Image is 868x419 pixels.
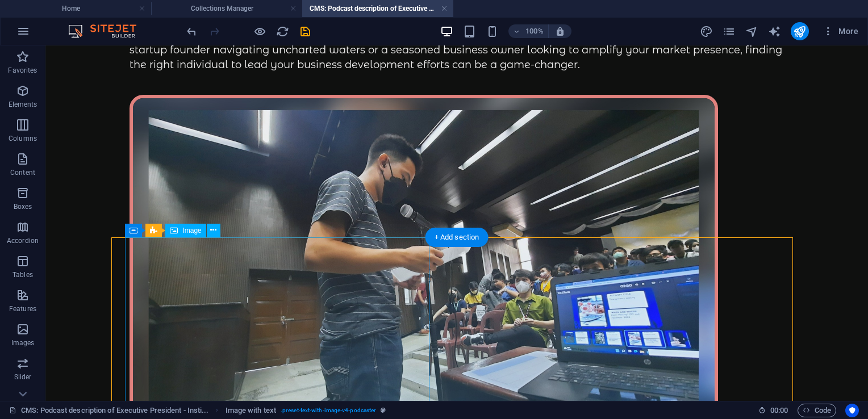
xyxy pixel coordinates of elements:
[9,134,37,143] p: Columns
[381,407,386,413] i: This element is a customizable preset
[823,26,858,37] span: More
[768,25,781,38] i: AI Writer
[508,24,549,38] button: 100%
[14,372,32,382] p: Slider
[525,24,544,38] h6: 100%
[226,404,276,417] span: Click to select. Double-click to edit
[700,24,713,38] button: design
[700,25,713,38] i: Design (Ctrl+Alt+Y)
[10,168,35,177] p: Content
[65,24,151,38] img: Editor Logo
[299,25,312,38] i: Save (Ctrl+S)
[770,404,788,417] span: 00 00
[8,66,37,75] p: Favorites
[818,22,863,40] button: More
[745,24,759,38] button: navigator
[778,406,780,414] span: :
[253,24,266,38] button: Click here to leave preview mode and continue editing
[9,404,208,417] a: Click to cancel selection. Double-click to open Pages
[723,24,736,38] button: pages
[302,2,453,15] h4: CMS: Podcast description of Executive President - Insti...
[425,228,489,247] div: + Add section
[9,100,37,109] p: Elements
[185,25,198,38] i: Undo: Change image (Ctrl+Z)
[723,25,736,38] i: Pages (Ctrl+Alt+S)
[555,26,565,36] i: On resize automatically adjust zoom level to fit chosen device.
[845,404,859,417] button: Usercentrics
[798,404,836,417] button: Code
[226,404,386,417] nav: breadcrumb
[276,25,289,38] i: Reload page
[758,404,788,417] h6: Session time
[276,24,289,38] button: reload
[745,25,758,38] i: Navigator
[12,270,33,279] p: Tables
[14,202,32,211] p: Boxes
[11,338,35,347] p: Images
[151,2,302,15] h4: Collections Manager
[791,22,809,40] button: publish
[298,24,312,38] button: save
[281,404,376,417] span: . preset-text-with-image-v4-podcaster
[182,227,201,234] span: Image
[185,24,198,38] button: undo
[768,24,782,38] button: text_generator
[793,25,806,38] i: Publish
[803,404,831,417] span: Code
[9,304,36,313] p: Features
[7,236,39,245] p: Accordion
